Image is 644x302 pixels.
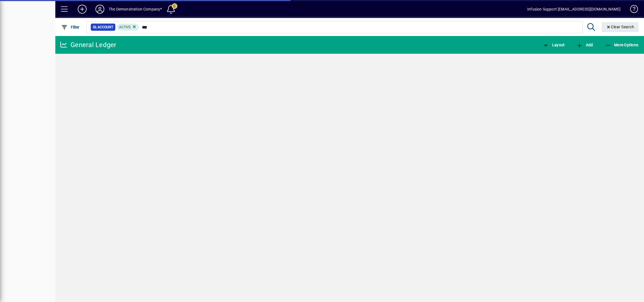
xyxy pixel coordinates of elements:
[576,43,593,47] span: Add
[605,43,638,47] span: More Options
[117,24,139,31] mat-chip: Activation Status: Active
[603,40,640,50] button: More Options
[93,24,113,30] span: GL Account
[602,22,639,32] button: Clear
[73,4,91,14] button: Add
[91,4,109,14] button: Profile
[606,25,634,29] span: Clear Search
[109,5,162,14] div: The Demonstration Company*
[626,1,637,19] a: Knowledge Base
[60,22,81,32] button: Filter
[119,25,131,29] span: Active
[537,40,570,50] app-page-header-button: View chart layout
[59,40,116,49] div: General Ledger
[541,40,566,50] button: Layout
[61,25,80,29] span: Filter
[527,5,620,14] div: Infusion Support [EMAIL_ADDRESS][DOMAIN_NAME]
[542,43,565,47] span: Layout
[575,40,594,50] button: Add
